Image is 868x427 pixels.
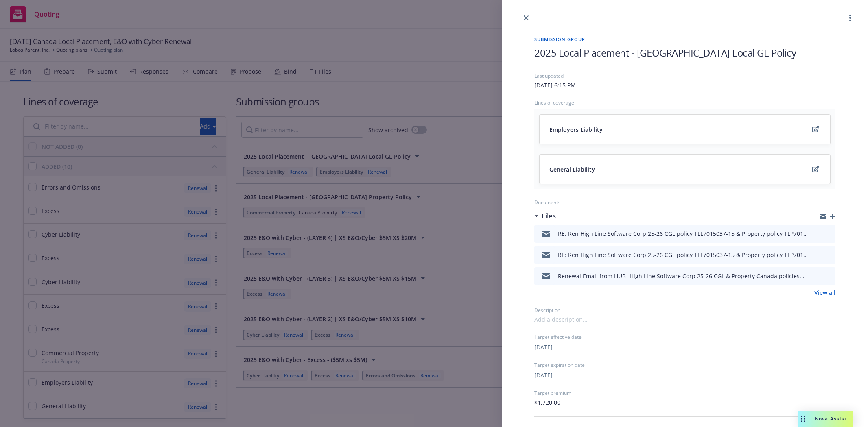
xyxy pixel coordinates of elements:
[558,272,809,280] div: Renewal Email from HUB- High Line Software Corp 25-26 CGL & Property Canada policies.msg
[534,343,553,351] button: [DATE]
[812,229,818,239] button: download file
[534,371,553,379] button: [DATE]
[534,72,835,79] div: Last updated
[542,211,556,221] h3: Files
[815,415,847,422] span: Nova Assist
[534,398,560,407] span: $1,720.00
[811,164,820,174] a: edit
[558,251,809,259] div: RE: Ren High Line Software Corp 25-26 CGL policy TLL7015037-15 & Property policy TLP7015036-15
[845,13,855,23] a: more
[549,125,603,134] span: Employers Liability
[534,362,835,368] div: Target expiration date
[798,411,808,427] div: Drag to move
[534,99,835,106] div: Lines of coverage
[534,333,835,340] div: Target effective date
[558,229,809,238] div: RE: Ren High Line Software Corp 25-26 CGL policy TLL7015037-15 & Property policy TLP7015036-15
[825,229,832,239] button: preview file
[521,13,531,23] a: close
[534,211,556,221] div: Files
[825,271,832,281] button: preview file
[814,288,835,297] a: View all
[534,390,835,396] div: Target premium
[812,250,818,260] button: download file
[825,250,832,260] button: preview file
[534,36,835,43] span: Submission group
[534,46,796,59] span: 2025 Local Placement - [GEOGRAPHIC_DATA] Local GL Policy
[534,81,576,89] div: [DATE] 6:15 PM
[798,411,853,427] button: Nova Assist
[812,271,818,281] button: download file
[534,199,835,206] div: Documents
[549,165,595,174] span: General Liability
[811,124,820,134] a: edit
[534,307,835,314] div: Description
